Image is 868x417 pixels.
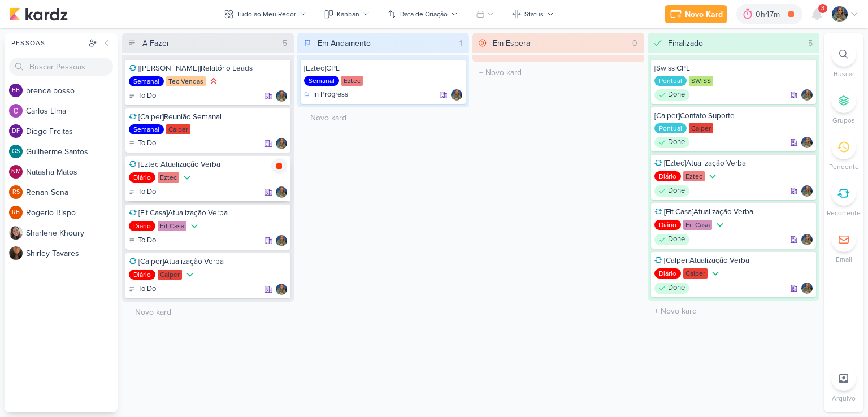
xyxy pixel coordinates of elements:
[26,166,118,178] div: N a t a s h a M a t o s
[668,37,703,49] div: Finalizado
[801,185,813,197] div: Responsável: Isabella Gutierres
[668,137,685,148] p: Done
[26,146,118,158] div: G u i l h e r m e S a n t o s
[276,284,287,295] img: Isabella Gutierres
[801,283,813,294] img: Isabella Gutierres
[493,37,530,49] div: Em Espera
[138,90,156,102] p: To Do
[836,254,852,264] p: Email
[129,270,155,280] div: Diário
[166,76,206,86] div: Tec Vendas
[124,304,292,320] input: + Novo kard
[707,171,718,182] div: Prioridade Baixa
[313,89,348,101] p: In Progress
[304,76,339,86] div: Semanal
[129,159,287,170] div: [Eztec]Atualização Verba
[801,234,813,245] img: Isabella Gutierres
[654,89,689,101] div: Done
[451,89,462,101] img: Isabella Gutierres
[276,138,287,149] img: Isabella Gutierres
[129,186,156,198] div: To Do
[138,186,156,198] p: To Do
[189,220,200,232] div: Prioridade Baixa
[129,76,164,86] div: Semanal
[276,186,287,198] img: Isabella Gutierres
[304,89,348,101] div: In Progress
[654,171,681,181] div: Diário
[12,210,20,216] p: RB
[475,64,642,81] input: + Novo kard
[821,4,824,13] span: 3
[654,185,689,197] div: Done
[9,145,23,158] div: Guilherme Santos
[9,165,23,179] div: Natasha Matos
[668,185,685,197] p: Done
[9,206,23,219] div: Rogerio Bispo
[158,221,186,231] div: Fit Casa
[650,303,817,319] input: + Novo kard
[158,270,182,280] div: Calper
[208,76,219,87] div: Prioridade Alta
[668,89,685,101] p: Done
[804,37,817,49] div: 5
[129,172,155,183] div: Diário
[9,226,23,240] img: Sharlene Khoury
[654,207,813,217] div: [Fit Casa]Atualização Verba
[129,124,164,134] div: Semanal
[304,63,462,73] div: [Eztec]CPL
[26,207,118,219] div: R o g e r i o B i s p o
[801,283,813,294] div: Responsável: Isabella Gutierres
[129,90,156,102] div: To Do
[318,37,371,49] div: Em Andamento
[300,110,467,126] input: + Novo kard
[276,90,287,102] img: Isabella Gutierres
[756,8,783,20] div: 0h47m
[26,186,118,198] div: R e n a n S e n a
[654,283,689,294] div: Done
[138,284,156,295] p: To Do
[654,220,681,230] div: Diário
[9,104,23,118] img: Carlos Lima
[683,268,708,279] div: Calper
[138,235,156,246] p: To Do
[129,257,287,267] div: [Calper]Atualização Verba
[654,255,813,266] div: [Calper]Atualização Verba
[654,268,681,279] div: Diário
[9,124,23,138] div: Diego Freitas
[668,234,685,245] p: Done
[276,138,287,149] div: Responsável: Isabella Gutierres
[654,111,813,121] div: [Calper]Contato Suporte
[832,6,848,22] img: Isabella Gutierres
[26,247,118,259] div: S h i r l e y T a v a r e s
[129,235,156,246] div: To Do
[801,89,813,101] div: Responsável: Isabella Gutierres
[824,42,863,79] li: Ctrl + F
[129,221,155,231] div: Diário
[341,76,363,86] div: Eztec
[801,185,813,197] img: Isabella Gutierres
[26,105,118,117] div: C a r l o s L i m a
[158,172,179,183] div: Eztec
[801,137,813,148] div: Responsável: Isabella Gutierres
[801,137,813,148] img: Isabella Gutierres
[129,208,287,218] div: [Fit Casa]Atualização Verba
[12,189,20,196] p: RS
[654,158,813,168] div: [Eztec]Atualização Verba
[654,123,687,133] div: Pontual
[142,37,170,49] div: A Fazer
[628,37,642,49] div: 0
[276,235,287,246] div: Responsável: Isabella Gutierres
[271,158,287,174] div: Parar relógio
[689,76,713,86] div: SWISS
[683,171,705,181] div: Eztec
[138,138,156,149] p: To Do
[12,149,20,155] p: GS
[129,63,287,73] div: [Tec Vendas]Relatório Leads
[276,90,287,102] div: Responsável: Isabella Gutierres
[834,69,854,79] p: Buscar
[276,284,287,295] div: Responsável: Isabella Gutierres
[654,63,813,73] div: [Swiss]CPL
[654,76,687,86] div: Pontual
[129,112,287,122] div: [Calper]Reunião Semanal
[683,220,712,230] div: Fit Casa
